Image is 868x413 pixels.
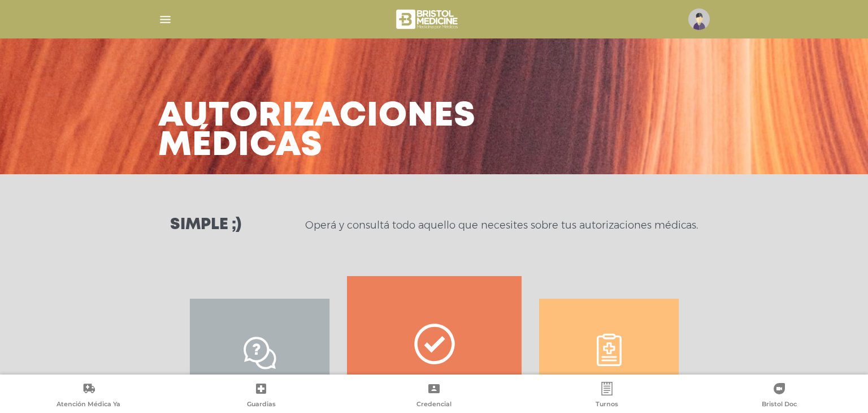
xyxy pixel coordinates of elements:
h3: Simple ;) [170,217,241,233]
img: bristol-medicine-blanco.png [394,6,462,33]
h3: Autorizaciones médicas [158,102,476,161]
img: Cober_menu-lines-white.svg [158,12,172,27]
a: Guardias [175,382,348,411]
a: Turnos [520,382,693,411]
span: Bristol Doc [762,400,797,410]
span: Turnos [596,400,618,410]
a: Credencial [348,382,520,411]
p: Operá y consultá todo aquello que necesites sobre tus autorizaciones médicas. [305,218,698,232]
img: profile-placeholder.svg [688,8,710,30]
span: Guardias [247,400,276,410]
span: Atención Médica Ya [57,400,120,410]
span: Credencial [416,400,452,410]
a: Bristol Doc [693,382,866,411]
a: Atención Médica Ya [2,382,175,411]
